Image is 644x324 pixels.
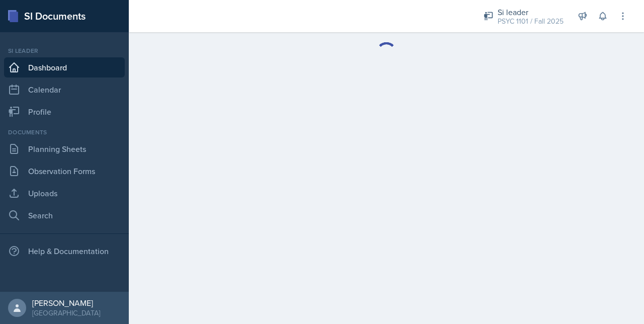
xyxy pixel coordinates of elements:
[4,161,125,181] a: Observation Forms
[4,46,125,55] div: Si leader
[4,139,125,159] a: Planning Sheets
[32,298,100,308] div: [PERSON_NAME]
[4,183,125,203] a: Uploads
[4,205,125,225] a: Search
[4,57,125,77] a: Dashboard
[4,79,125,100] a: Calendar
[4,102,125,122] a: Profile
[4,128,125,137] div: Documents
[498,6,563,18] div: Si leader
[4,241,125,261] div: Help & Documentation
[32,308,100,318] div: [GEOGRAPHIC_DATA]
[498,16,563,27] div: PSYC 1101 / Fall 2025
